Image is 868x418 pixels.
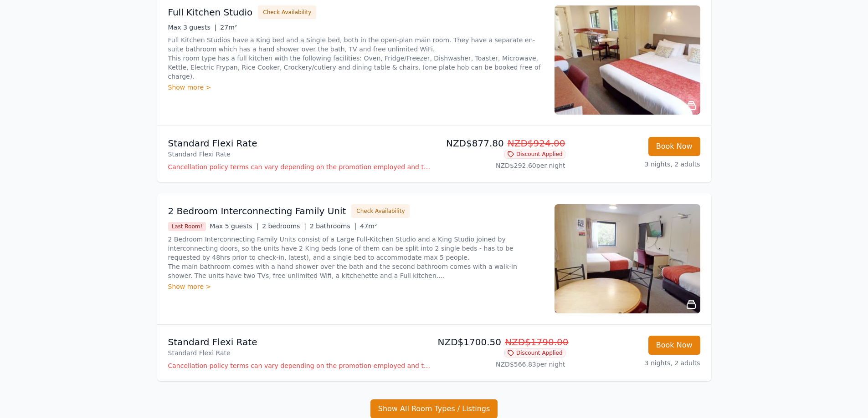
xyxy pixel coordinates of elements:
[573,358,700,368] p: 3 nights, 2 adults
[438,137,565,150] p: NZD$877.80
[168,361,431,370] p: Cancellation policy terms can vary depending on the promotion employed and the time of stay of th...
[220,24,237,31] span: 27m²
[573,160,700,169] p: 3 nights, 2 adults
[648,137,700,156] button: Book Now
[505,337,569,347] span: NZD$1790.00
[648,336,700,355] button: Book Now
[262,222,306,230] span: 2 bedrooms |
[168,150,431,159] p: Standard Flexi Rate
[168,35,544,81] p: Full Kitchen Studios have a King bed and a Single bed, both in the open-plan main room. They have...
[508,138,565,149] span: NZD$924.00
[168,235,544,280] p: 2 Bedroom Interconnecting Family Units consist of a Large Full-Kitchen Studio and a King Studio j...
[168,205,346,217] h3: 2 Bedroom Interconnecting Family Unit
[168,282,544,291] div: Show more >
[210,222,258,230] span: Max 5 guests |
[168,137,431,150] p: Standard Flexi Rate
[438,360,565,369] p: NZD$566.83 per night
[168,24,217,31] span: Max 3 guests |
[168,162,431,171] p: Cancellation policy terms can vary depending on the promotion employed and the time of stay of th...
[168,83,544,92] div: Show more >
[168,222,206,231] span: Last Room!
[168,336,431,348] p: Standard Flexi Rate
[438,336,565,348] p: NZD$1700.50
[258,5,316,19] button: Check Availability
[351,204,410,218] button: Check Availability
[438,161,565,170] p: NZD$292.60 per night
[168,6,253,19] h3: Full Kitchen Studio
[504,348,565,358] span: Discount Applied
[360,222,377,230] span: 47m²
[504,150,565,159] span: Discount Applied
[168,348,431,358] p: Standard Flexi Rate
[310,222,356,230] span: 2 bathrooms |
